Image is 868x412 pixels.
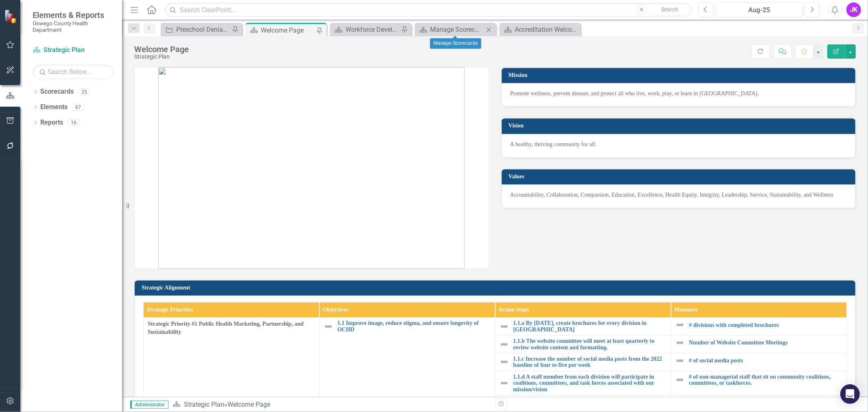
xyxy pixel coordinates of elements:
a: 1.1.b The website committee will meet at least quarterly to review website content and formatting. [513,338,667,351]
a: 1.1.a By [DATE], create brochures for every division in [GEOGRAPHIC_DATA] [513,320,667,333]
a: # of social media posts [689,357,842,364]
span: Search [661,6,678,13]
h3: Values [509,173,852,180]
div: Manage Scorecards [430,24,484,35]
div: 16 [67,119,80,126]
a: 1.1 Improve image, reduce stigma, and ensure longevity of OCHD [337,320,491,333]
input: Search Below... [33,65,114,79]
div: Open Intercom Messenger [840,384,860,404]
img: Not Defined [675,356,685,366]
span: Promote wellness, prevent disease, and protect all who live, work, play, or learn in [GEOGRAPHIC_... [510,90,759,96]
td: Double-Click to Edit Right Click for Context Menu [495,371,671,395]
div: Manage Scorecards [430,38,481,49]
h3: Vision [509,123,852,129]
a: 1.1.d A staff member from each division will participate in coalitions, committees, and task forc... [513,374,667,392]
a: Number of Website Committee Meetings [689,340,842,346]
button: Search [649,4,690,15]
a: Strategic Plan [33,46,114,55]
div: Aug-25 [719,5,800,15]
img: Not Defined [324,322,333,331]
td: Double-Click to Edit Right Click for Context Menu [495,335,671,353]
div: Strategic Plan [134,54,189,60]
a: Reports [40,118,63,127]
a: # of non-managerial staff that sit on community coalitions, committees, or taskforces. [689,374,842,386]
h3: Mission [509,72,852,78]
span: A healthy, thriving community for all. [510,141,597,147]
button: JK [846,2,861,17]
div: Accreditation Welcome Page [515,24,579,35]
a: 1.1.c Increase the number of social media posts from the 2022 baseline of four to five per week [513,356,667,368]
a: Workforce Development Plan [332,24,399,35]
span: Elements & Reports [33,10,114,20]
img: ClearPoint Strategy [4,9,18,24]
img: Not Defined [675,375,685,385]
span: Administrator [130,401,168,409]
img: Not Defined [499,322,509,331]
td: Double-Click to Edit Right Click for Context Menu [671,371,846,395]
h3: Strategic Alignment [142,285,851,291]
a: Accreditation Welcome Page [501,24,579,35]
div: Welcome Page [261,25,315,35]
a: Preschool Denials- Non-Affiliated Providers [163,24,230,35]
div: Welcome Page [134,45,189,54]
a: Elements [40,103,68,112]
td: Double-Click to Edit Right Click for Context Menu [671,318,846,335]
input: Search ClearPoint... [165,3,692,17]
img: Not Defined [499,357,509,367]
img: Not Defined [675,320,685,330]
a: Strategic Plan [184,401,224,408]
div: Welcome Page [227,401,270,408]
div: 97 [72,104,85,111]
div: » [173,400,489,410]
td: Double-Click to Edit Right Click for Context Menu [671,353,846,371]
img: Not Defined [675,338,685,348]
td: Double-Click to Edit Right Click for Context Menu [495,318,671,335]
div: 25 [78,88,91,95]
span: Strategic Priority #1 Public Health Marketing, Partnership, and Sustainability [148,320,315,336]
img: mceclip0.png [158,67,465,269]
img: Not Defined [499,378,509,388]
td: Double-Click to Edit Right Click for Context Menu [671,335,846,353]
small: Oswego County Health Department [33,20,114,33]
div: Preschool Denials- Non-Affiliated Providers [176,24,230,35]
img: Not Defined [499,340,509,349]
span: Accountability, Collaboration, Compassion, Education, Excellence, Health Equity, Integrity, Leade... [510,192,834,198]
a: Manage Scorecards [417,24,484,35]
td: Double-Click to Edit Right Click for Context Menu [495,353,671,371]
a: Scorecards [40,87,74,96]
a: # divisions with completed brochures [689,322,842,328]
button: Aug-25 [716,2,802,17]
div: Workforce Development Plan [345,24,399,35]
